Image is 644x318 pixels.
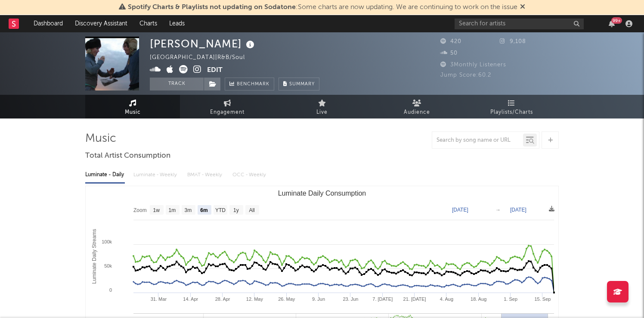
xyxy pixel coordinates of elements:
[128,4,296,11] span: Spotify Charts & Playlists not updating on Sodatone
[69,15,133,32] a: Discovery Assistant
[237,79,269,90] span: Benchmark
[500,39,526,44] span: 9,108
[150,53,255,63] div: [GEOGRAPHIC_DATA] | R&B/Soul
[372,296,393,302] text: 7. [DATE]
[279,78,319,90] button: Summary
[275,95,369,118] a: Live
[520,4,525,11] span: Dismiss
[163,15,191,32] a: Leads
[289,82,315,87] span: Summary
[133,207,147,213] text: Zoom
[440,72,491,78] span: Jump Score: 60.2
[534,296,551,302] text: 15. Sep
[150,37,257,51] div: [PERSON_NAME]
[102,239,112,244] text: 100k
[404,107,430,118] span: Audience
[183,296,198,302] text: 14. Apr
[403,296,426,302] text: 21. [DATE]
[153,207,160,213] text: 1w
[85,151,170,161] span: Total Artist Consumption
[215,296,230,302] text: 28. Apr
[455,19,584,29] input: Search for artists
[109,287,112,293] text: 0
[185,207,192,213] text: 3m
[440,296,453,302] text: 4. Aug
[150,78,204,90] button: Track
[85,95,180,118] a: Music
[440,39,461,44] span: 420
[128,4,517,11] span: : Some charts are now updating. We are continuing to work on the issue
[611,17,622,24] div: 99 +
[278,296,295,302] text: 26. May
[133,15,163,32] a: Charts
[125,107,141,118] span: Music
[495,207,501,213] text: →
[312,296,325,302] text: 9. Jun
[91,229,97,284] text: Luminate Daily Streams
[200,207,207,213] text: 6m
[249,207,254,213] text: All
[207,65,223,76] button: Edit
[246,296,263,302] text: 12. May
[369,95,464,118] a: Audience
[490,107,533,118] span: Playlists/Charts
[233,207,239,213] text: 1y
[169,207,176,213] text: 1m
[104,263,112,268] text: 50k
[440,62,506,68] span: 3 Monthly Listeners
[210,107,245,118] span: Engagement
[432,137,523,144] input: Search by song name or URL
[464,95,559,118] a: Playlists/Charts
[471,296,486,302] text: 18. Aug
[28,15,69,32] a: Dashboard
[215,207,226,213] text: YTD
[452,207,468,213] text: [DATE]
[504,296,517,302] text: 1. Sep
[343,296,358,302] text: 23. Jun
[180,95,275,118] a: Engagement
[225,78,274,90] a: Benchmark
[151,296,167,302] text: 31. Mar
[278,190,366,197] text: Luminate Daily Consumption
[609,20,615,27] button: 99+
[510,207,526,213] text: [DATE]
[316,107,328,118] span: Live
[440,50,458,56] span: 50
[85,168,125,182] div: Luminate - Daily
